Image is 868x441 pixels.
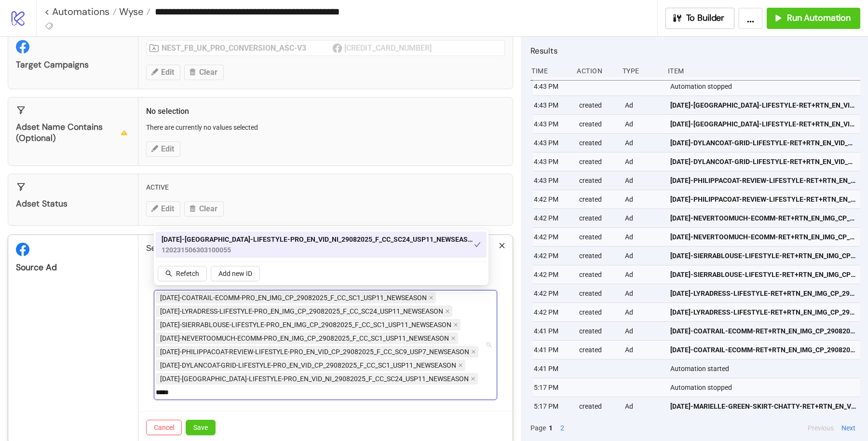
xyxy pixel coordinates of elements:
div: Item [667,62,860,80]
div: Ad [624,134,663,152]
div: 4:42 PM [533,284,571,303]
a: [DATE]-SIERRABLOUSE-LIFESTYLE-RET+RTN_EN_IMG_CP_29082025_F_CC_SC1_USP11_NEWSEASON [670,247,856,265]
span: To Builder [686,13,725,24]
div: Automation stopped [669,77,863,96]
div: 4:41 PM [533,359,571,378]
span: [DATE]-[GEOGRAPHIC_DATA]-LIFESTYLE-RET+RTN_EN_VID_NI_29082025_F_CC_SC24_USP11_NEWSEASON [670,119,856,129]
a: Wyse [117,7,150,16]
button: Refetch [158,266,207,281]
span: AD180-LYRADRESS-LIFESTYLE-PRO_EN_IMG_CP_29082025_F_CC_SC24_USP11_NEWSEASON [156,305,452,317]
button: Run Automation [767,8,860,29]
div: 4:43 PM [533,171,571,190]
div: created [578,115,617,133]
span: AD190-PARIS-LIFESTYLE-PRO_EN_VID_NI_29082025_F_CC_SC24_USP11_NEWSEASON [156,373,478,385]
div: Ad [624,115,663,133]
div: 4:42 PM [533,190,571,208]
div: 4:42 PM [533,265,571,284]
button: ... [738,8,763,29]
p: Select one or more Ads [146,243,505,254]
button: 2 [557,423,567,433]
a: [DATE]-COATRAIL-ECOMM-RET+RTN_EN_IMG_CP_29082025_F_CC_SC1_USP11_NEWSEASON [670,341,856,359]
div: 5:17 PM [533,397,571,415]
a: [DATE]-PHILIPPACOAT-REVIEW-LIFESTYLE-RET+RTN_EN_VID_CP_29082025_F_CC_SC9_USP7_NEWSEASON [670,190,856,208]
span: AD186-PHILIPPACOAT-REVIEW-LIFESTYLE-PRO_EN_VID_CP_29082025_F_CC_SC9_USP7_NEWSEASON [156,346,478,358]
span: [DATE]-SIERRABLOUSE-LIFESTYLE-PRO_EN_IMG_CP_29082025_F_CC_SC1_USP11_NEWSEASON [160,319,451,330]
div: Ad [624,397,663,415]
span: close [499,242,505,249]
div: created [578,303,617,321]
div: Ad [624,152,663,171]
span: search [165,270,172,277]
a: [DATE]-DYLANCOAT-GRID-LIFESTYLE-RET+RTN_EN_VID_CP_29082025_F_CC_SC1_USP11_NEWSEASON [670,152,856,171]
span: close [445,309,450,314]
span: [DATE]-LYRADRESS-LIFESTYLE-RET+RTN_EN_IMG_CP_29082025_F_CC_SC24_USP11_NEWSEASON [670,307,856,317]
button: Next [839,423,858,433]
a: [DATE]-SIERRABLOUSE-LIFESTYLE-RET+RTN_EN_IMG_CP_29082025_F_CC_SC1_USP11_NEWSEASON [670,265,856,284]
span: [DATE]-DYLANCOAT-GRID-LIFESTYLE-PRO_EN_VID_CP_29082025_F_CC_SC1_USP11_NEWSEASON [160,360,456,371]
div: 4:42 PM [533,228,571,246]
span: [DATE]-LYRADRESS-LIFESTYLE-PRO_EN_IMG_CP_29082025_F_CC_SC24_USP11_NEWSEASON [160,306,443,317]
a: [DATE]-LYRADRESS-LIFESTYLE-RET+RTN_EN_IMG_CP_29082025_F_CC_SC24_USP11_NEWSEASON [670,284,856,303]
span: AD182-SIERRABLOUSE-LIFESTYLE-PRO_EN_IMG_CP_29082025_F_CC_SC1_USP11_NEWSEASON [156,319,461,331]
div: Ad [624,190,663,208]
div: Automation started [669,359,863,378]
span: close [471,376,475,381]
div: created [578,228,617,246]
div: 4:42 PM [533,209,571,227]
span: [DATE]-LYRADRESS-LIFESTYLE-RET+RTN_EN_IMG_CP_29082025_F_CC_SC24_USP11_NEWSEASON [670,288,856,299]
a: [DATE]-MARIELLE-GREEN-SKIRT-CHATTY-RET+RTN_EN_VID_CP_20082025_F_CC_SC7_USP4_LOFI [670,397,856,415]
a: [DATE]-[GEOGRAPHIC_DATA]-LIFESTYLE-RET+RTN_EN_VID_NI_29082025_F_CC_SC24_USP11_NEWSEASON [670,115,856,133]
span: Run Automation [787,13,851,24]
span: [DATE]-NEVERTOOMUCH-ECOMM-RET+RTN_EN_IMG_CP_29082025_F_CC_SC1_USP11_NEWSEASON [670,232,856,242]
div: Ad [624,247,663,265]
span: AD188-DYLANCOAT-GRID-LIFESTYLE-PRO_EN_VID_CP_29082025_F_CC_SC1_USP11_NEWSEASON [156,359,465,371]
span: close [471,349,476,354]
span: close [458,363,463,368]
div: created [578,284,617,303]
span: [DATE]-COATRAIL-ECOMM-RET+RTN_EN_IMG_CP_29082025_F_CC_SC1_USP11_NEWSEASON [670,326,856,336]
div: Ad [624,228,663,246]
span: Cancel [154,424,174,431]
div: 4:41 PM [533,322,571,340]
span: Add new ID [218,270,252,277]
div: created [578,96,617,114]
span: close [429,295,434,300]
a: [DATE]-NEVERTOOMUCH-ECOMM-RET+RTN_EN_IMG_CP_29082025_F_CC_SC1_USP11_NEWSEASON [670,209,856,227]
div: created [578,171,617,190]
input: Select ad ids from list [156,386,176,398]
div: 4:43 PM [533,152,571,171]
a: [DATE]-PHILIPPACOAT-REVIEW-LIFESTYLE-RET+RTN_EN_VID_CP_29082025_F_CC_SC9_USP7_NEWSEASON [670,171,856,190]
span: [DATE]-DYLANCOAT-GRID-LIFESTYLE-RET+RTN_EN_VID_CP_29082025_F_CC_SC1_USP11_NEWSEASON [670,156,856,167]
div: 4:41 PM [533,341,571,359]
span: [DATE]-SIERRABLOUSE-LIFESTYLE-RET+RTN_EN_IMG_CP_29082025_F_CC_SC1_USP11_NEWSEASON [670,250,856,261]
div: Ad [624,322,663,340]
div: created [578,341,617,359]
span: [DATE]-PHILIPPACOAT-REVIEW-LIFESTYLE-RET+RTN_EN_VID_CP_29082025_F_CC_SC9_USP7_NEWSEASON [670,175,856,186]
div: created [578,134,617,152]
div: 4:43 PM [533,115,571,133]
div: 4:43 PM [533,134,571,152]
span: AD178-COATRAIL-ECOMM-PRO_EN_IMG_CP_29082025_F_CC_SC1_USP11_NEWSEASON [156,292,436,303]
span: [DATE]-NEVERTOOMUCH-ECOMM-RET+RTN_EN_IMG_CP_29082025_F_CC_SC1_USP11_NEWSEASON [670,213,856,223]
div: Action [576,62,614,80]
div: Ad [624,265,663,284]
span: 120231506303100055 [162,245,474,255]
a: [DATE]-DYLANCOAT-GRID-LIFESTYLE-RET+RTN_EN_VID_CP_29082025_F_CC_SC1_USP11_NEWSEASON [670,134,856,152]
div: Time [530,62,569,80]
div: Ad [624,303,663,321]
div: created [578,209,617,227]
button: Save [186,420,216,435]
button: To Builder [665,8,735,29]
span: close [451,336,456,341]
span: [DATE]-[GEOGRAPHIC_DATA]-LIFESTYLE-PRO_EN_VID_NI_29082025_F_CC_SC24_USP11_NEWSEASON [162,234,474,245]
div: created [578,190,617,208]
div: created [578,152,617,171]
span: close [453,322,458,327]
h2: Results [530,44,860,57]
div: created [578,265,617,284]
div: Ad [624,209,663,227]
a: [DATE]-[GEOGRAPHIC_DATA]-LIFESTYLE-RET+RTN_EN_VID_NI_29082025_F_CC_SC24_USP11_NEWSEASON [670,96,856,114]
div: created [578,322,617,340]
button: 1 [546,423,556,433]
span: [DATE]-PHILIPPACOAT-REVIEW-LIFESTYLE-PRO_EN_VID_CP_29082025_F_CC_SC9_USP7_NEWSEASON [160,346,469,357]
